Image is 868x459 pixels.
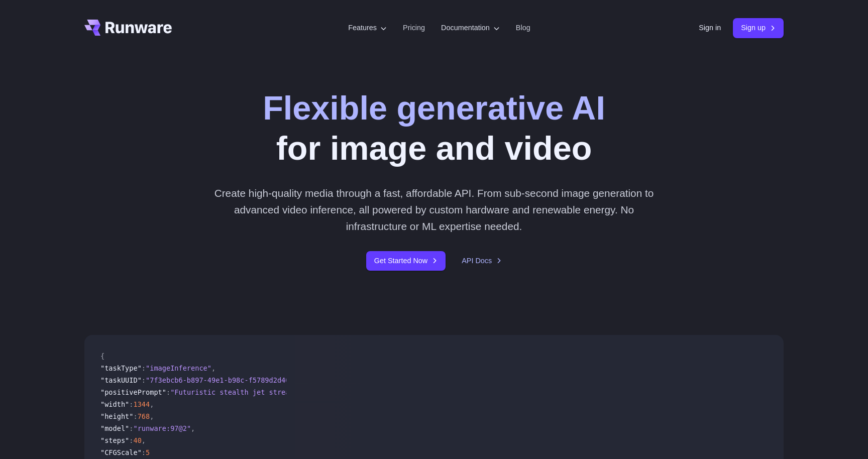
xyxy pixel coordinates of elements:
[166,388,170,396] span: :
[142,448,146,456] span: :
[146,448,150,456] span: 5
[142,364,146,372] span: :
[133,400,150,408] span: 1344
[100,436,129,444] span: "steps"
[441,22,500,34] label: Documentation
[100,400,129,408] span: "width"
[733,18,784,38] a: Sign up
[84,20,172,36] a: Go to /
[100,412,133,420] span: "height"
[403,22,425,34] a: Pricing
[142,376,146,384] span: :
[210,185,658,235] p: Create high-quality media through a fast, affordable API. From sub-second image generation to adv...
[100,364,142,372] span: "taskType"
[366,251,446,271] a: Get Started Now
[191,424,195,432] span: ,
[100,424,129,432] span: "model"
[100,448,142,456] span: "CFGScale"
[100,388,166,396] span: "positivePrompt"
[138,412,150,420] span: 768
[170,388,545,396] span: "Futuristic stealth jet streaking through a neon-lit cityscape with glowing purple exhaust"
[150,412,154,420] span: ,
[263,88,605,169] h1: for image and video
[100,352,104,360] span: {
[133,424,191,432] span: "runware:97@2"
[142,436,146,444] span: ,
[462,255,502,267] a: API Docs
[129,400,133,408] span: :
[100,376,142,384] span: "taskUUID"
[211,364,215,372] span: ,
[129,424,133,432] span: :
[699,22,721,34] a: Sign in
[516,22,530,34] a: Blog
[129,436,133,444] span: :
[133,436,141,444] span: 40
[150,400,154,408] span: ,
[348,22,387,34] label: Features
[133,412,137,420] span: :
[263,89,605,127] strong: Flexible generative AI
[146,376,302,384] span: "7f3ebcb6-b897-49e1-b98c-f5789d2d40d7"
[146,364,211,372] span: "imageInference"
